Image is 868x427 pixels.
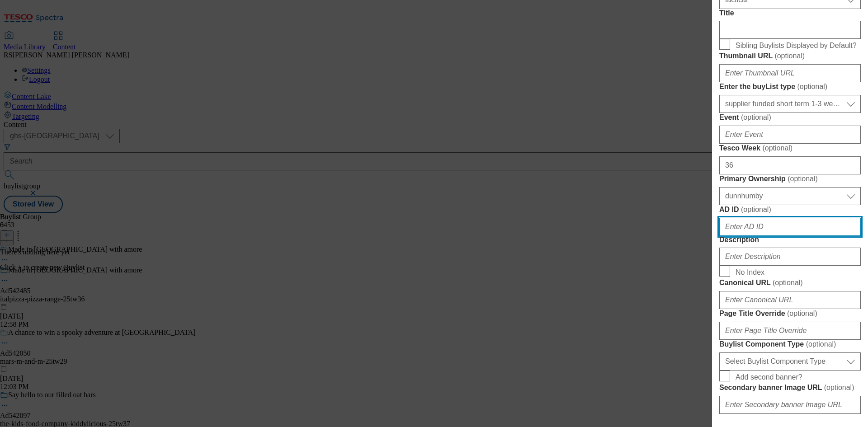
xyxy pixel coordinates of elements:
input: Enter Thumbnail URL [719,64,861,82]
label: Tesco Week [719,144,861,153]
span: ( optional ) [824,384,854,391]
label: AD ID [719,205,861,214]
span: ( optional ) [806,340,836,348]
span: Add second banner? [736,373,802,381]
span: ( optional ) [741,113,771,121]
input: Enter Secondary banner Image URL [719,396,861,414]
label: Description [719,236,861,244]
span: ( optional ) [774,52,805,60]
input: Enter Description [719,248,861,266]
span: ( optional ) [788,175,818,183]
label: Event [719,113,861,122]
label: Secondary Banner Link URL [719,414,861,423]
span: ( optional ) [762,144,793,152]
span: Sibling Buylists Displayed by Default? [736,42,857,50]
label: Secondary banner Image URL [719,383,861,392]
label: Thumbnail URL [719,52,861,61]
span: ( optional ) [787,310,817,317]
label: Title [719,9,861,17]
label: Page Title Override [719,309,861,318]
input: Enter Event [719,126,861,144]
label: Canonical URL [719,278,861,287]
input: Enter Canonical URL [719,291,861,309]
span: No Index [736,268,764,277]
label: Enter the buyList type [719,82,861,91]
span: ( optional ) [773,279,803,286]
span: ( optional ) [741,206,771,213]
label: Buylist Component Type [719,340,861,349]
input: Enter AD ID [719,218,861,236]
input: Enter Tesco Week [719,156,861,174]
input: Enter Page Title Override [719,322,861,340]
input: Enter Title [719,21,861,39]
label: Primary Ownership [719,174,861,183]
span: ( optional ) [797,83,827,90]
